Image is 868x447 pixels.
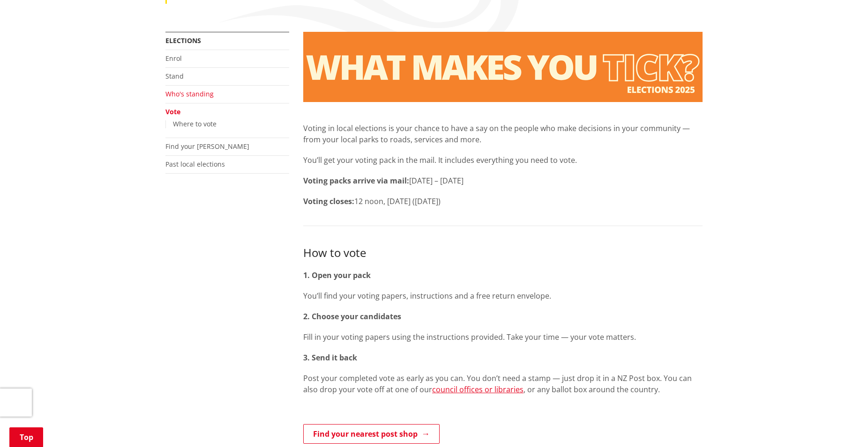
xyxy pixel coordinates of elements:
[825,408,859,441] iframe: Messenger Launcher
[303,175,703,186] p: [DATE] – [DATE]
[165,72,184,81] a: Stand
[354,196,441,206] span: 12 noon, [DATE] ([DATE])
[303,311,401,322] strong: 2. Choose your candidates
[165,54,182,63] a: Enrol
[9,427,43,447] a: Top
[165,142,249,151] a: Find your [PERSON_NAME]
[165,107,180,116] a: Vote
[303,196,354,206] strong: Voting closes:
[173,119,217,128] a: Where to vote
[303,245,703,260] h3: How to vote
[303,291,551,301] span: You’ll find your voting papers, instructions and a free return envelope.
[303,270,371,280] strong: 1. Open your pack
[303,32,703,102] img: Vote banner
[303,373,703,395] p: Post your completed vote as early as you can. You don’t need a stamp — just drop it in a NZ Post ...
[165,89,214,98] a: Who's standing
[303,154,703,166] p: You’ll get your voting pack in the mail. It includes everything you need to vote.
[165,36,201,45] a: Elections
[303,331,703,343] p: Fill in your voting papers using the instructions provided. Take your time — your vote matters.
[303,352,357,363] strong: 3. Send it back
[303,123,703,145] p: Voting in local elections is your chance to have a say on the people who make decisions in your c...
[432,384,524,395] a: council offices or libraries
[303,176,409,186] strong: Voting packs arrive via mail:
[165,160,225,169] a: Past local elections
[303,424,440,444] a: Find your nearest post shop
